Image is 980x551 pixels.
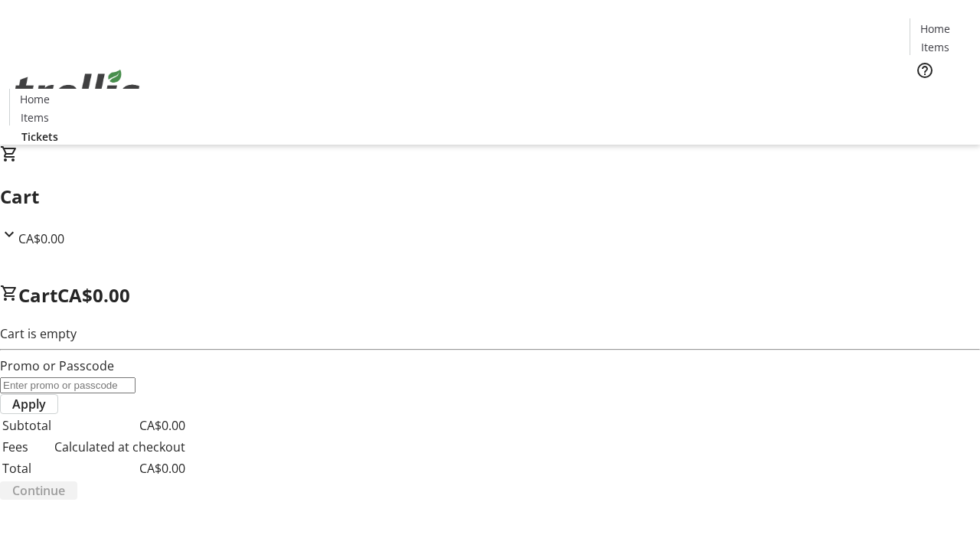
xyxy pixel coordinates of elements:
[21,109,49,126] span: Items
[910,39,959,55] a: Items
[12,395,46,413] span: Apply
[921,39,949,55] span: Items
[21,129,58,145] span: Tickets
[9,53,145,129] img: Orient E2E Organization d0hUur2g40's Logo
[54,416,186,435] td: CA$0.00
[910,89,971,105] a: Tickets
[922,89,959,105] span: Tickets
[910,55,940,86] button: Help
[2,437,52,457] td: Fees
[54,458,186,478] td: CA$0.00
[2,458,52,478] td: Total
[18,230,64,247] span: CA$0.00
[920,21,950,37] span: Home
[54,437,186,457] td: Calculated at checkout
[10,109,59,126] a: Items
[2,416,52,435] td: Subtotal
[20,91,50,107] span: Home
[9,129,70,145] a: Tickets
[10,91,59,107] a: Home
[57,282,130,308] span: CA$0.00
[910,21,959,37] a: Home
